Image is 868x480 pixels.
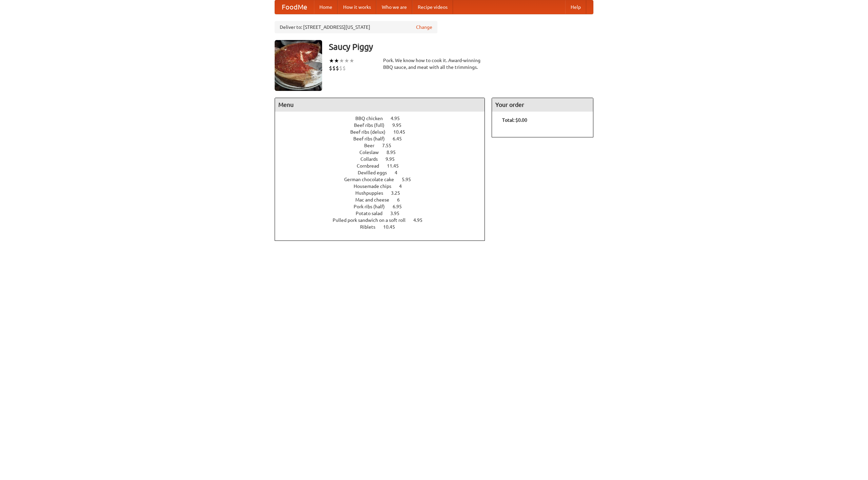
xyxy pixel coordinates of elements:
li: $ [329,64,332,72]
span: 6.95 [393,204,409,209]
div: Deliver to: [STREET_ADDRESS][US_STATE] [275,21,437,33]
span: 3.95 [390,211,406,216]
a: Recipe videos [412,0,453,14]
li: $ [336,64,339,72]
h3: Saucy Piggy [329,40,593,54]
span: 4.95 [413,217,429,223]
li: ★ [344,57,349,64]
a: Riblets 10.45 [360,224,408,230]
span: 8.95 [387,150,402,155]
span: 4 [395,170,404,175]
a: Beef ribs (full) 9.95 [354,122,414,128]
span: Hushpuppies [355,190,390,196]
span: 10.45 [383,224,402,230]
li: $ [342,64,346,72]
a: Hushpuppies 3.25 [355,190,413,196]
a: Beer 7.55 [364,143,404,148]
span: BBQ chicken [355,116,390,121]
span: Cornbread [357,163,386,169]
a: Mac and cheese 6 [355,197,412,203]
a: Devilled eggs 4 [358,170,410,175]
span: Devilled eggs [358,170,394,175]
a: BBQ chicken 4.95 [355,116,412,121]
span: 6.45 [393,136,409,141]
span: 3.25 [391,190,407,196]
span: 9.95 [386,156,401,162]
a: Who we are [376,0,412,14]
a: Pork ribs (half) 6.95 [354,204,414,209]
li: $ [332,64,336,72]
a: FoodMe [275,0,314,14]
a: Cornbread 11.45 [357,163,411,169]
span: Beef ribs (half) [353,136,392,141]
a: Home [314,0,338,14]
span: Mac and cheese [355,197,396,203]
span: 4 [399,184,409,189]
span: 4.95 [391,116,407,121]
h4: Menu [275,98,485,112]
span: German chocolate cake [344,177,401,182]
span: 5.95 [402,177,418,182]
span: 10.45 [393,129,412,135]
div: Pork. We know how to cook it. Award-winning BBQ sauce, and meat with all the trimmings. [383,57,485,71]
a: Housemade chips 4 [354,184,414,189]
a: Potato salad 3.95 [356,211,412,216]
span: 7.55 [382,143,398,148]
span: Beef ribs (delux) [350,129,392,135]
li: ★ [329,57,334,64]
a: How it works [338,0,376,14]
span: Housemade chips [354,184,398,189]
span: Collards [360,156,384,162]
span: Pulled pork sandwich on a soft roll [333,217,412,223]
img: angular.jpg [275,40,322,91]
h4: Your order [492,98,593,112]
a: Coleslaw 8.95 [359,150,408,155]
span: Pork ribs (half) [354,204,392,209]
a: Change [416,24,432,31]
li: ★ [334,57,339,64]
a: German chocolate cake 5.95 [344,177,423,182]
a: Pulled pork sandwich on a soft roll 4.95 [333,217,435,223]
b: Total: $0.00 [502,117,527,123]
span: Beef ribs (full) [354,122,391,128]
a: Collards 9.95 [360,156,407,162]
span: Riblets [360,224,382,230]
span: 9.95 [392,122,408,128]
li: ★ [349,57,354,64]
span: Potato salad [356,211,389,216]
a: Beef ribs (half) 6.45 [353,136,414,141]
a: Help [565,0,586,14]
span: Beer [364,143,381,148]
span: 11.45 [387,163,406,169]
a: Beef ribs (delux) 10.45 [350,129,418,135]
span: 6 [397,197,407,203]
li: $ [339,64,342,72]
span: Coleslaw [359,150,386,155]
li: ★ [339,57,344,64]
